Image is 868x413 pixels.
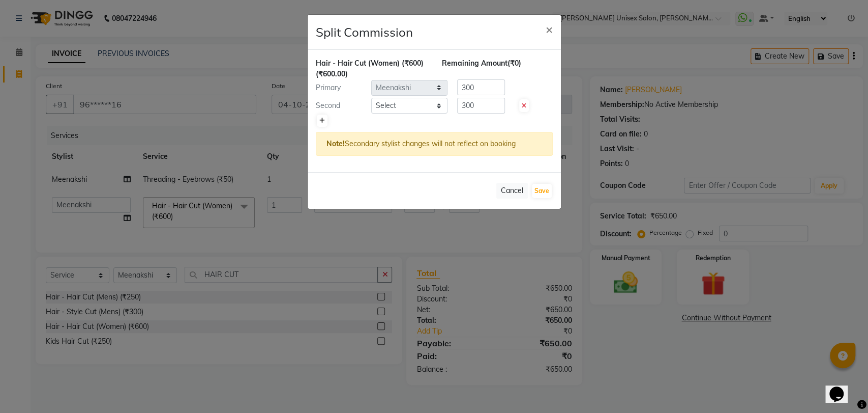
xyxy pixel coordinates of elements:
span: (₹0) [507,59,521,68]
button: Close [537,15,561,43]
iframe: chat widget [825,372,858,403]
span: (₹600.00) [316,69,348,78]
h4: Split Commission [316,23,413,41]
button: Cancel [496,183,528,199]
div: Second [308,100,371,111]
button: Save [532,184,552,198]
div: Primary [308,82,371,93]
span: × [546,21,553,37]
div: Secondary stylist changes will not reflect on booking [316,132,553,156]
span: Remaining Amount [442,59,507,68]
span: Hair - Hair Cut (Women) (₹600) [316,59,424,68]
strong: Note! [326,139,345,148]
